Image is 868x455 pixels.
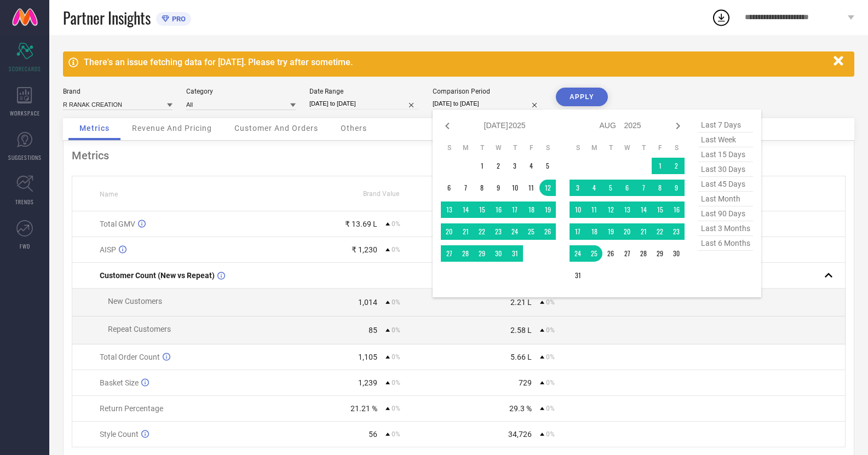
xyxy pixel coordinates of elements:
[63,7,151,29] span: Partner Insights
[635,223,652,240] td: Thu Aug 21 2025
[507,143,523,152] th: Thursday
[441,223,457,240] td: Sun Jul 20 2025
[510,326,532,335] div: 2.58 L
[519,378,532,387] div: 729
[474,158,490,174] td: Tue Jul 01 2025
[457,223,474,240] td: Mon Jul 21 2025
[698,221,753,236] span: last 3 months
[539,158,556,174] td: Sat Jul 05 2025
[507,158,523,174] td: Thu Jul 03 2025
[108,297,162,306] span: New Customers
[556,88,608,106] button: APPLY
[457,180,474,196] td: Mon Jul 07 2025
[523,180,539,196] td: Fri Jul 11 2025
[15,198,34,206] span: TRENDS
[619,201,635,218] td: Wed Aug 13 2025
[698,177,753,192] span: last 45 days
[602,245,619,262] td: Tue Aug 26 2025
[457,201,474,218] td: Mon Jul 14 2025
[652,158,668,174] td: Fri Aug 01 2025
[84,57,828,67] div: There's an issue fetching data for [DATE]. Please try after sometime.
[392,220,400,228] span: 0%
[602,223,619,240] td: Tue Aug 19 2025
[586,223,602,240] td: Mon Aug 18 2025
[474,201,490,218] td: Tue Jul 15 2025
[490,143,507,152] th: Wednesday
[234,124,318,133] span: Customer And Orders
[602,180,619,196] td: Tue Aug 05 2025
[20,242,30,250] span: FWD
[539,143,556,152] th: Saturday
[570,223,586,240] td: Sun Aug 17 2025
[9,65,41,73] span: SCORECARDS
[72,149,846,162] div: Metrics
[490,158,507,174] td: Wed Jul 02 2025
[671,119,685,133] div: Next month
[392,405,400,412] span: 0%
[510,298,532,307] div: 2.21 L
[441,245,457,262] td: Sun Jul 27 2025
[358,378,377,387] div: 1,239
[350,404,377,413] div: 21.21 %
[570,267,586,284] td: Sun Aug 31 2025
[441,180,457,196] td: Sun Jul 06 2025
[169,15,186,23] span: PRO
[698,162,753,177] span: last 30 days
[602,143,619,152] th: Tuesday
[79,124,110,133] span: Metrics
[546,326,555,334] span: 0%
[10,109,40,117] span: WORKSPACE
[546,353,555,361] span: 0%
[711,8,731,27] div: Open download list
[392,246,400,254] span: 0%
[546,405,555,412] span: 0%
[100,191,118,198] span: Name
[570,201,586,218] td: Sun Aug 10 2025
[570,180,586,196] td: Sun Aug 03 2025
[441,143,457,152] th: Sunday
[586,180,602,196] td: Mon Aug 04 2025
[698,133,753,147] span: last week
[392,298,400,306] span: 0%
[474,143,490,152] th: Tuesday
[523,143,539,152] th: Friday
[508,430,532,439] div: 34,726
[441,201,457,218] td: Sun Jul 13 2025
[635,180,652,196] td: Thu Aug 07 2025
[546,298,555,306] span: 0%
[100,430,139,439] span: Style Count
[100,220,135,228] span: Total GMV
[523,201,539,218] td: Fri Jul 18 2025
[619,245,635,262] td: Wed Aug 27 2025
[392,430,400,438] span: 0%
[698,192,753,206] span: last month
[652,180,668,196] td: Fri Aug 08 2025
[523,223,539,240] td: Fri Jul 25 2025
[570,143,586,152] th: Sunday
[100,271,215,280] span: Customer Count (New vs Repeat)
[570,245,586,262] td: Sun Aug 24 2025
[546,379,555,387] span: 0%
[668,201,685,218] td: Sat Aug 16 2025
[433,88,542,95] div: Comparison Period
[668,143,685,152] th: Saturday
[309,98,419,110] input: Select date range
[100,404,163,413] span: Return Percentage
[433,98,542,110] input: Select comparison period
[668,223,685,240] td: Sat Aug 23 2025
[474,180,490,196] td: Tue Jul 08 2025
[100,378,139,387] span: Basket Size
[358,353,377,361] div: 1,105
[358,298,377,307] div: 1,014
[490,201,507,218] td: Wed Jul 16 2025
[652,245,668,262] td: Fri Aug 29 2025
[474,223,490,240] td: Tue Jul 22 2025
[698,206,753,221] span: last 90 days
[619,143,635,152] th: Wednesday
[490,245,507,262] td: Wed Jul 30 2025
[345,220,377,228] div: ₹ 13.69 L
[507,245,523,262] td: Thu Jul 31 2025
[507,201,523,218] td: Thu Jul 17 2025
[341,124,367,133] span: Others
[510,353,532,361] div: 5.66 L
